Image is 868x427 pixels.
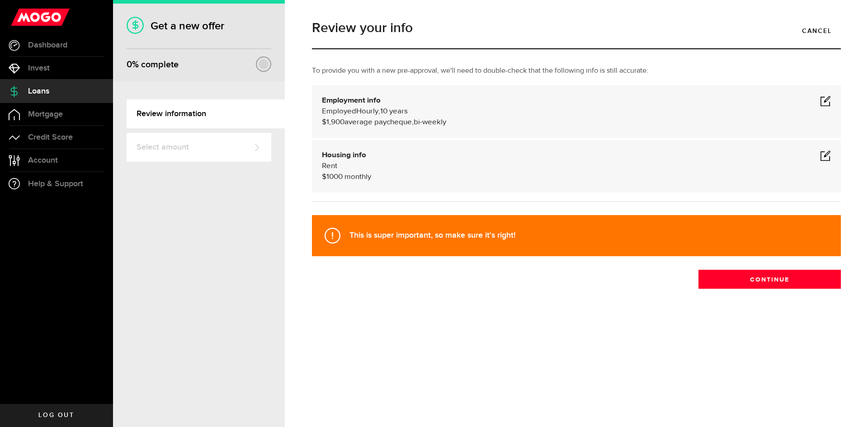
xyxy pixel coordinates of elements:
[127,133,271,162] a: Select amount
[344,118,414,126] span: average paycheque,
[322,118,344,126] span: $1,900
[312,66,841,76] p: To provide you with a new pre-approval, we'll need to double-check that the following info is sti...
[127,19,271,33] h1: Get a new offer
[356,108,378,115] span: Hourly
[28,133,73,141] span: Credit Score
[127,56,179,73] div: % complete
[322,108,356,115] span: Employed
[28,110,63,118] span: Mortgage
[698,270,841,289] button: Continue
[38,412,74,418] span: Log out
[28,64,50,72] span: Invest
[28,41,67,49] span: Dashboard
[378,108,380,115] span: ,
[7,4,34,31] button: Open LiveChat chat widget
[414,118,446,126] span: bi-weekly
[349,230,515,240] strong: This is super important, so make sure it's right!
[793,21,841,40] a: Cancel
[127,99,285,128] a: Review information
[312,21,841,35] h1: Review your info
[28,87,49,95] span: Loans
[344,173,371,181] span: monthly
[326,173,343,181] span: 1000
[380,108,408,115] span: 10 years
[322,173,326,181] span: $
[322,162,337,170] span: Rent
[322,151,366,159] b: Housing info
[127,59,132,70] span: 0
[28,180,83,188] span: Help & Support
[28,156,58,164] span: Account
[322,97,381,104] b: Employment info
